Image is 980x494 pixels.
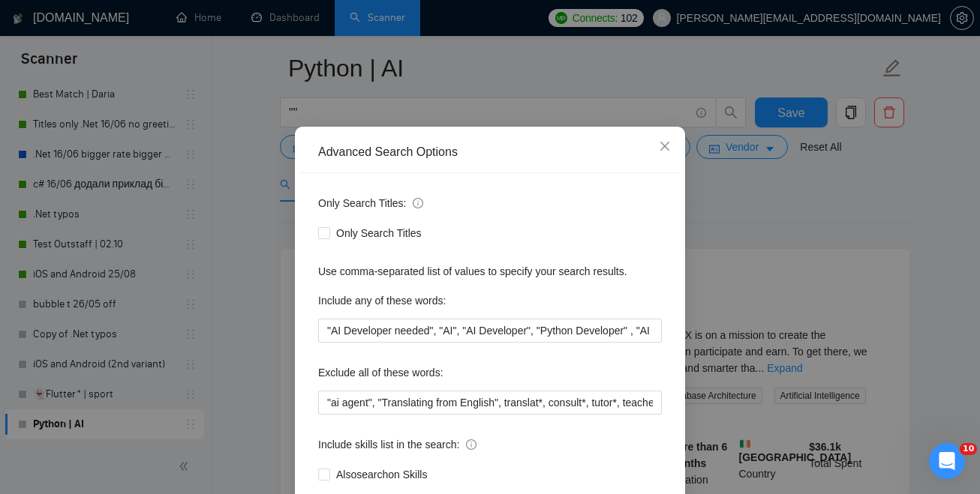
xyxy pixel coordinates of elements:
[318,436,476,453] span: Include skills list in the search:
[318,361,443,385] label: Exclude all of these words:
[659,140,671,152] span: close
[318,195,423,211] span: Only Search Titles:
[330,225,428,241] span: Only Search Titles
[318,263,662,280] div: Use comma-separated list of values to specify your search results.
[413,198,423,208] span: info-circle
[330,466,433,483] span: Also search on Skills
[318,144,662,160] div: Advanced Search Options
[960,443,977,455] span: 10
[645,127,685,167] button: Close
[466,439,476,450] span: info-circle
[318,289,446,313] label: Include any of these words:
[929,443,965,479] iframe: Intercom live chat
